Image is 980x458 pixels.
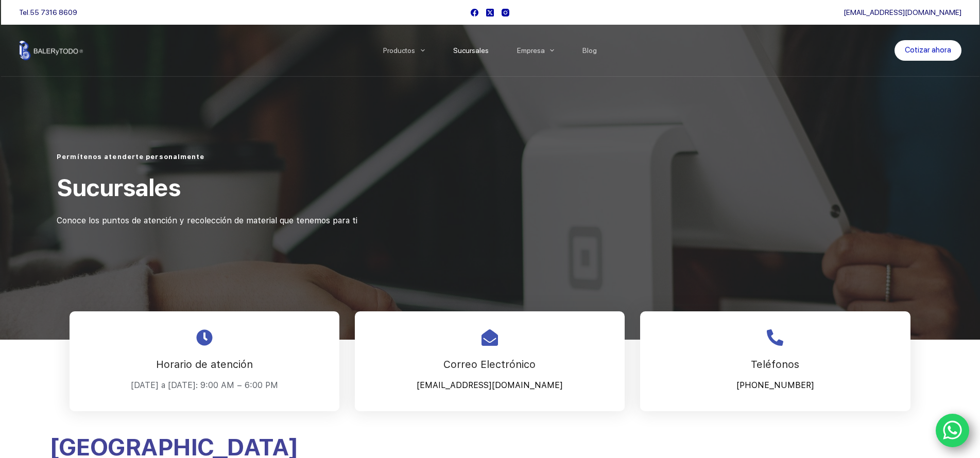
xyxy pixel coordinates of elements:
[471,9,478,16] a: Facebook
[368,378,612,393] p: [EMAIL_ADDRESS][DOMAIN_NAME]
[57,153,204,161] span: Permítenos atenderte personalmente
[844,8,961,16] a: [EMAIL_ADDRESS][DOMAIN_NAME]
[895,40,961,61] a: Cotizar ahora
[57,173,180,202] span: Sucursales
[57,216,357,225] span: Conoce los puntos de atención y recolección de material que tenemos para ti
[751,358,799,371] span: Teléfonos
[19,41,83,60] img: Balerytodo
[486,9,494,16] a: X (Twitter)
[936,414,970,448] a: WhatsApp
[653,378,898,393] p: [PHONE_NUMBER]
[369,25,611,76] nav: Menu Principal
[156,358,253,371] span: Horario de atención
[131,380,278,390] span: [DATE] a [DATE]: 9:00 AM – 6:00 PM
[19,8,77,16] span: Tel.
[502,9,509,16] a: Instagram
[443,358,536,371] span: Correo Electrónico
[30,8,77,16] a: 55 7316 8609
